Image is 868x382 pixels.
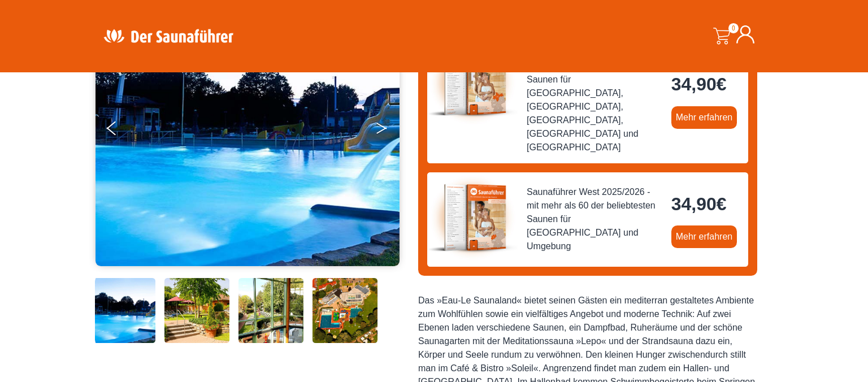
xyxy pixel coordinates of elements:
span: € [717,194,727,214]
img: der-saunafuehrer-2025-nord.jpg [427,37,518,127]
span: Saunaführer Nord 2025/2026 - mit mehr als 60 der beliebtesten Saunen für [GEOGRAPHIC_DATA], [GEOG... [527,46,662,154]
span: Saunaführer West 2025/2026 - mit mehr als 60 der beliebtesten Saunen für [GEOGRAPHIC_DATA] und Um... [527,185,662,253]
button: Next [375,116,403,145]
span: € [717,74,727,94]
button: Previous [107,116,135,145]
bdi: 34,90 [671,74,727,94]
span: 0 [728,23,739,33]
a: Mehr erfahren [671,225,737,248]
bdi: 34,90 [671,194,727,214]
a: Mehr erfahren [671,106,737,129]
img: der-saunafuehrer-2025-west.jpg [427,172,518,263]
